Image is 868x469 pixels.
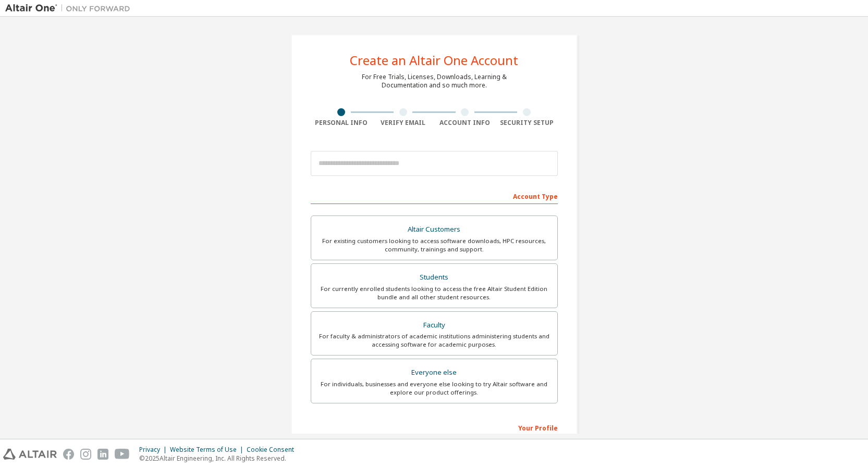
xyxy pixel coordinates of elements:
img: Altair One [5,3,136,14]
div: For individuals, businesses and everyone else looking to try Altair software and explore our prod... [317,380,551,397]
div: For faculty & administrators of academic institutions administering students and accessing softwa... [317,332,551,349]
div: Website Terms of Use [170,446,247,454]
div: Privacy [139,446,170,454]
div: Students [317,270,551,285]
div: For existing customers looking to access software downloads, HPC resources, community, trainings ... [317,237,551,253]
p: © 2025 Altair Engineering, Inc. All Rights Reserved. [139,454,300,463]
div: Altair Customers [317,222,551,237]
div: Your Profile [311,419,558,436]
div: Security Setup [496,119,558,127]
div: Create an Altair One Account [350,54,518,67]
div: For currently enrolled students looking to access the free Altair Student Edition bundle and all ... [317,285,551,301]
div: Everyone else [317,365,551,380]
div: Cookie Consent [247,446,300,454]
img: facebook.svg [63,449,74,460]
img: altair_logo.svg [3,449,57,460]
div: Personal Info [311,119,373,127]
img: instagram.svg [80,449,91,460]
div: Faculty [317,318,551,333]
div: For Free Trials, Licenses, Downloads, Learning & Documentation and so much more. [362,73,507,90]
img: youtube.svg [115,449,130,460]
div: Verify Email [372,119,434,127]
img: linkedin.svg [97,449,108,460]
div: Account Type [311,187,558,204]
div: Account Info [434,119,496,127]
